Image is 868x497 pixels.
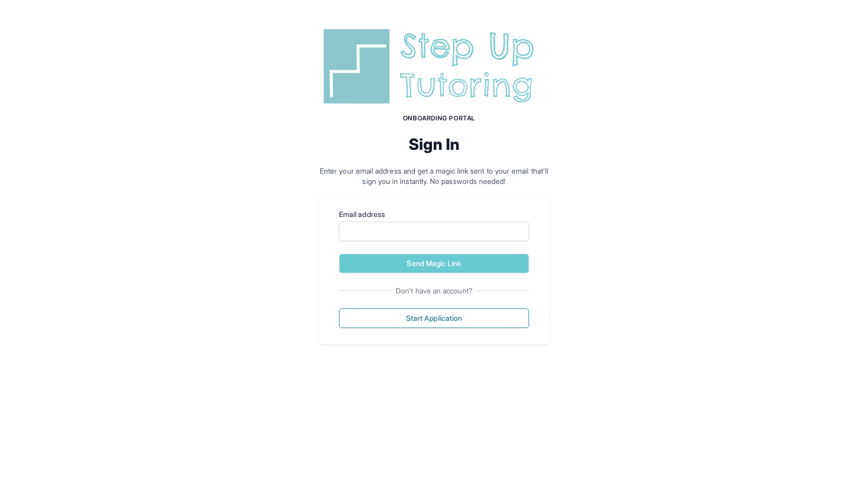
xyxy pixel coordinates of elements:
button: Start Application [339,308,529,328]
h1: Onboarding Portal [329,114,550,122]
h2: Sign In [318,135,550,153]
button: Send Magic Link [339,254,529,273]
img: Step Up Tutoring horizontal logo [318,25,550,108]
p: Enter your email address and get a magic link sent to your email that'll sign you in instantly. N... [318,166,550,187]
label: Email address [339,209,529,220]
span: Don't have an account? [392,286,476,296]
